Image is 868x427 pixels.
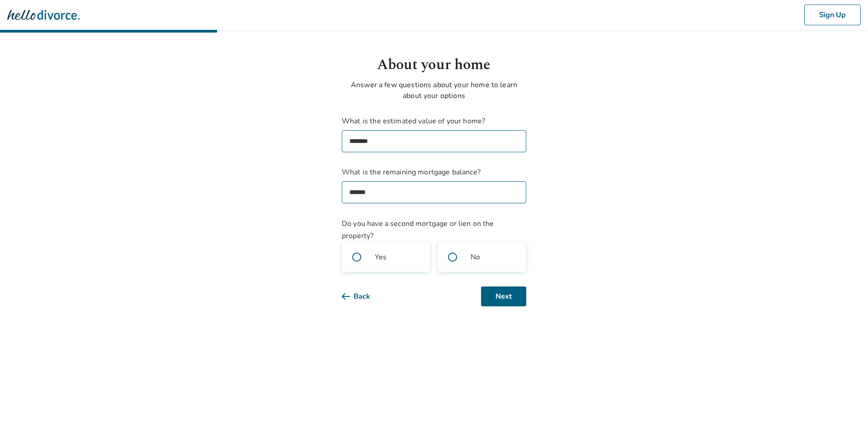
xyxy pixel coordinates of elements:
[823,384,868,427] iframe: Chat Widget
[804,5,861,25] button: Sign Up
[375,252,387,263] span: Yes
[342,167,526,178] span: What is the remaining mortgage balance?
[481,286,526,306] button: Next
[342,80,526,101] p: Answer a few questions about your home to learn about your options
[342,286,385,306] button: Back
[342,116,526,127] span: What is the estimated value of your home?
[7,6,80,24] img: Hello Divorce Logo
[471,252,480,263] span: No
[342,181,526,203] input: What is the remaining mortgage balance?
[342,219,494,241] span: Do you have a second mortgage or lien on the property?
[342,130,526,152] input: What is the estimated value of your home?
[342,54,526,76] h1: About your home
